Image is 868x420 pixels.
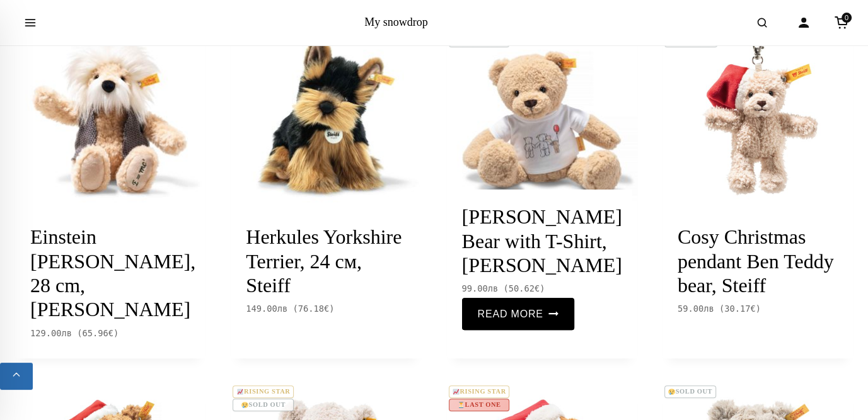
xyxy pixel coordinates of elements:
a: Cosy Christmas pendant Ben Teddy bear, Steiff [678,225,834,297]
span: € [750,304,755,314]
a: Einstein [PERSON_NAME], 28 cm, [PERSON_NAME] [30,225,195,321]
span: 65.96 [83,328,114,338]
button: Open menu [13,5,48,40]
a: 📈RISING STAR😢SOLD OUT [447,20,637,210]
span: 30.17 [724,304,756,314]
span: € [535,283,540,293]
button: Open search [744,5,780,40]
a: 😢SOLD OUT [15,20,205,210]
span: € [108,328,113,338]
a: 😢SOLD OUT [231,20,421,210]
span: 129.00 [30,328,72,338]
span: лв [277,304,288,314]
a: Herkules Yorkshire Terrier, 24 см, Steiff [246,225,402,297]
span: лв [62,328,72,338]
a: Read more about “Ben Teddy Bear with T-Shirt, Steiff” [462,298,574,330]
span: ( ) [293,304,335,314]
a: Account [790,9,818,37]
span: 50.62 [509,283,540,293]
span: ( ) [504,283,545,293]
a: [PERSON_NAME] Bear with T-Shirt, [PERSON_NAME] [462,205,622,276]
a: My snowdrop [364,16,428,28]
span: лв [488,283,499,293]
a: 🚀TRENDING😢SOLD OUT [663,20,853,210]
a: Cart [828,9,855,37]
span: 99.00 [462,283,499,293]
span: 0 [842,13,852,23]
span: 76.18 [298,304,330,314]
span: ( ) [77,328,119,338]
span: € [324,304,329,314]
span: ( ) [719,304,761,314]
span: 59.00 [678,304,714,314]
span: 149.00 [246,304,287,314]
span: лв [703,304,714,314]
